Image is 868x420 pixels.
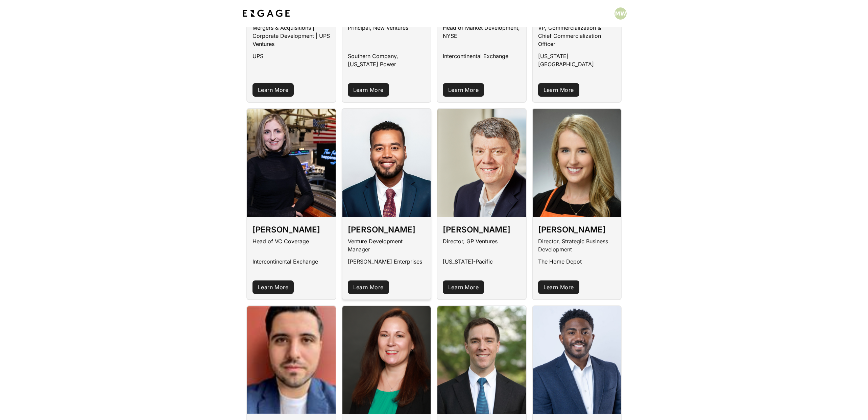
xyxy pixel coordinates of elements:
[538,24,616,52] p: VP, Commercialization & Chief Commercialization Officer
[538,52,616,68] p: [US_STATE][GEOGRAPHIC_DATA]
[443,280,484,294] a: Learn More
[252,52,263,60] p: UPS
[443,257,493,266] p: [US_STATE]-Pacific
[443,225,510,238] h3: [PERSON_NAME]
[252,83,294,97] a: Learn More
[348,257,422,266] p: [PERSON_NAME] Enterprises
[443,24,521,44] p: Head of Market Development, NYSE
[241,7,291,20] img: bdf1fb74-1727-4ba0-a5bd-bc74ae9fc70b.jpeg
[348,225,415,238] h3: [PERSON_NAME]
[443,52,508,60] p: Intercontinental Exchange
[348,280,389,294] a: Learn More
[538,83,579,97] a: Learn More
[348,237,426,257] p: Venture Development Manager
[252,225,320,238] h3: [PERSON_NAME]
[252,237,309,249] p: Head of VC Coverage
[614,7,627,20] img: Profile picture of Michael Wood
[443,83,484,97] a: Learn More
[538,225,606,238] h3: [PERSON_NAME]
[348,24,408,36] p: Principal, New Ventures
[538,257,582,266] p: The Home Depot
[538,237,616,257] p: Director, Strategic Business Development
[252,280,294,294] a: Learn More
[443,237,498,249] p: Director, GP Ventures
[614,7,627,20] button: Open profile menu
[348,52,426,68] p: Southern Company, [US_STATE] Power
[348,83,389,97] a: Learn More
[252,24,330,52] p: Mergers & Acquisitions | Corporate Development | UPS Ventures
[538,280,579,294] a: Learn More
[252,257,318,266] p: Intercontinental Exchange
